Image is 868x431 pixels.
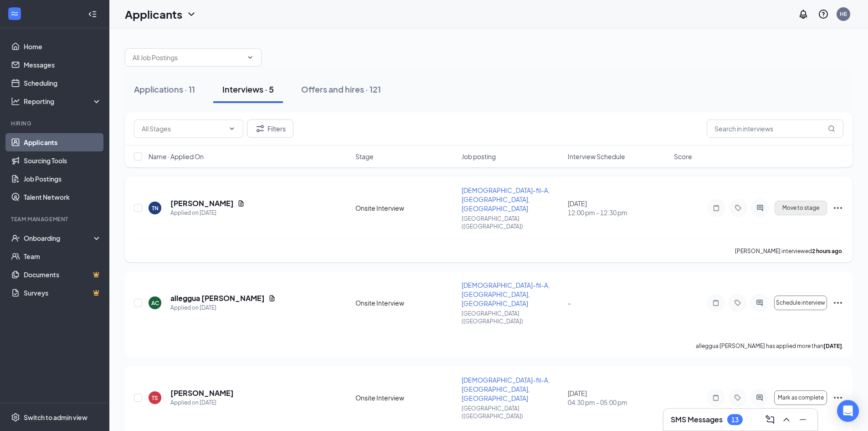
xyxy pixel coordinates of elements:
[24,413,87,422] div: Switch to admin view
[355,298,456,307] div: Onsite Interview
[568,199,668,217] div: [DATE]
[731,416,739,424] div: 13
[823,343,842,349] b: [DATE]
[24,247,102,265] a: Team
[462,405,562,420] p: [GEOGRAPHIC_DATA] ([GEOGRAPHIC_DATA])
[828,125,835,132] svg: MagnifyingGlass
[735,247,843,255] p: [PERSON_NAME] interviewed .
[268,295,276,302] svg: Document
[732,394,743,401] svg: Tag
[832,392,843,403] svg: Ellipses
[707,119,843,138] input: Search in interviews
[798,9,809,20] svg: Notifications
[711,204,722,212] svg: Note
[674,152,692,161] span: Score
[710,394,721,401] svg: Note
[237,200,245,207] svg: Document
[710,299,721,306] svg: Note
[24,265,102,284] a: DocumentsCrown
[568,152,625,161] span: Interview Schedule
[797,414,808,425] svg: Minimize
[24,151,102,170] a: Sourcing Tools
[88,10,97,19] svg: Collapse
[568,299,571,307] span: -
[696,342,843,350] p: alleggua [PERSON_NAME] has applied more than .
[840,10,847,18] div: HE
[812,248,842,254] b: 2 hours ago
[568,398,668,407] span: 04:30 pm - 05:00 pm
[151,299,159,307] div: AC
[774,390,827,405] button: Mark as complete
[24,188,102,206] a: Talent Network
[671,415,723,425] h3: SMS Messages
[774,296,827,310] button: Schedule interview
[781,414,792,425] svg: ChevronUp
[755,204,765,212] svg: ActiveChat
[775,201,827,215] button: Move to stage
[24,234,94,243] div: Onboarding
[142,124,225,134] input: All Stages
[301,83,381,95] div: Offers and hires · 121
[134,83,195,95] div: Applications · 11
[228,125,236,132] svg: ChevronDown
[462,215,562,230] p: [GEOGRAPHIC_DATA] ([GEOGRAPHIC_DATA])
[796,412,810,427] button: Minimize
[779,412,794,427] button: ChevronUp
[568,389,668,407] div: [DATE]
[125,6,182,22] h1: Applicants
[24,133,102,151] a: Applicants
[11,413,20,422] svg: Settings
[186,9,197,20] svg: ChevronDown
[170,398,234,407] div: Applied on [DATE]
[24,97,102,106] div: Reporting
[170,293,265,303] h5: alleggua [PERSON_NAME]
[247,119,293,138] button: Filter Filters
[733,204,744,212] svg: Tag
[24,37,102,56] a: Home
[462,310,562,325] p: [GEOGRAPHIC_DATA] ([GEOGRAPHIC_DATA])
[462,376,550,402] span: [DEMOGRAPHIC_DATA]-fil-A, [GEOGRAPHIC_DATA], [GEOGRAPHIC_DATA]
[818,9,829,20] svg: QuestionInfo
[776,300,825,306] span: Schedule interview
[170,388,234,398] h5: [PERSON_NAME]
[24,284,102,302] a: SurveysCrown
[832,297,843,308] svg: Ellipses
[255,123,266,134] svg: Filter
[462,281,550,307] span: [DEMOGRAPHIC_DATA]-fil-A, [GEOGRAPHIC_DATA], [GEOGRAPHIC_DATA]
[24,170,102,188] a: Job Postings
[754,299,765,306] svg: ActiveChat
[10,9,19,18] svg: WorkstreamLogo
[782,205,819,211] span: Move to stage
[170,303,276,312] div: Applied on [DATE]
[765,414,776,425] svg: ComposeMessage
[355,152,374,161] span: Stage
[732,299,743,306] svg: Tag
[837,400,859,422] div: Open Intercom Messenger
[24,56,102,74] a: Messages
[832,203,843,213] svg: Ellipses
[754,394,765,401] svg: ActiveChat
[763,412,777,427] button: ComposeMessage
[133,52,243,62] input: All Job Postings
[11,234,20,243] svg: UserCheck
[170,208,245,218] div: Applied on [DATE]
[462,186,550,213] span: [DEMOGRAPHIC_DATA]-fil-A, [GEOGRAPHIC_DATA], [GEOGRAPHIC_DATA]
[778,395,824,401] span: Mark as complete
[170,198,234,208] h5: [PERSON_NAME]
[355,203,456,213] div: Onsite Interview
[568,208,668,217] span: 12:00 pm - 12:30 pm
[11,119,100,127] div: Hiring
[149,152,204,161] span: Name · Applied On
[152,394,158,402] div: TS
[462,152,496,161] span: Job posting
[152,204,159,212] div: TN
[11,215,100,223] div: Team Management
[222,83,274,95] div: Interviews · 5
[24,74,102,92] a: Scheduling
[11,97,20,106] svg: Analysis
[355,393,456,402] div: Onsite Interview
[247,54,254,61] svg: ChevronDown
